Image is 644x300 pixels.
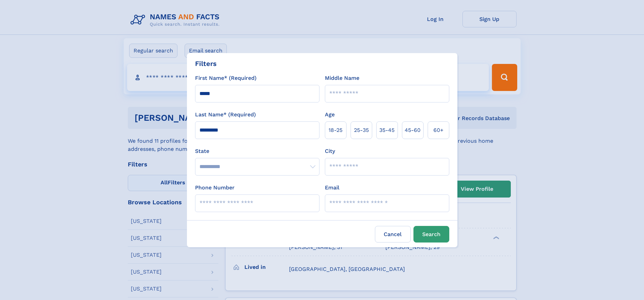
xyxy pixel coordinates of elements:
[195,74,257,82] label: First Name* (Required)
[405,126,421,134] span: 45‑60
[375,226,411,243] label: Cancel
[413,226,449,243] button: Search
[195,59,217,69] div: Filters
[325,147,335,155] label: City
[379,126,395,134] span: 35‑45
[325,111,335,119] label: Age
[195,184,235,192] label: Phone Number
[325,74,359,82] label: Middle Name
[195,111,256,119] label: Last Name* (Required)
[329,126,342,134] span: 18‑25
[433,126,444,134] span: 60+
[325,184,339,192] label: Email
[195,147,319,155] label: State
[354,126,369,134] span: 25‑35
